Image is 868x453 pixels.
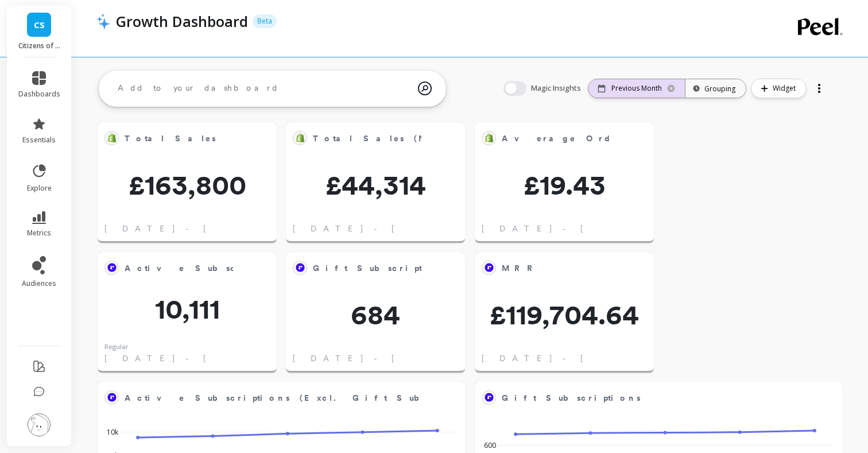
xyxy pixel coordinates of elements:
span: Gift Subscriptions [502,392,641,404]
button: Widget [751,79,807,98]
span: Gift Subscriptions [313,260,421,276]
img: header icon [96,13,110,29]
span: £19.43 [475,171,654,199]
span: essentials [22,135,56,145]
span: [DATE] - [DATE] [482,223,652,234]
span: Total Sales (Non-club) [313,133,491,145]
span: Active Subscriptions (Excl. Gift Subscriptions) [125,392,495,404]
span: CS [34,18,45,32]
span: MRR [502,260,610,276]
span: Active Subscriptions (Excl. Gift Subscriptions) [125,390,422,406]
p: Citizens of Soil [18,41,60,51]
span: [DATE] - [DATE] [104,353,275,364]
span: dashboards [18,90,60,99]
div: Regular [104,342,129,352]
img: profile picture [28,413,51,436]
p: Growth Dashboard [116,11,248,31]
span: Total Sales [125,130,233,146]
span: £44,314 [286,171,465,199]
span: 10,111 [98,295,277,323]
img: magic search icon [418,73,432,104]
p: Previous Month [611,84,662,93]
span: Magic Insights [531,83,583,94]
div: Grouping [696,83,735,94]
span: explore [27,184,52,193]
span: £163,800 [98,171,277,199]
span: metrics [27,229,51,238]
span: audiences [22,279,56,288]
span: £119,704.64 [475,301,654,328]
span: [DATE] - [DATE] [293,223,463,234]
span: MRR [502,262,540,274]
span: 684 [286,301,465,328]
span: Average Order Value [502,130,610,146]
p: Beta [253,14,277,28]
span: [DATE] - [DATE] [104,223,275,234]
span: Average Order Value [502,133,675,145]
span: [DATE] - [DATE] [482,353,652,364]
span: Active Subscriptions (Excl. Gift Subscriptions) [125,260,233,276]
span: [DATE] - [DATE] [293,353,463,364]
span: Gift Subscriptions [313,262,452,274]
span: Total Sales (Non-club) [313,130,421,146]
span: Active Subscriptions (Excl. Gift Subscriptions) [125,262,495,274]
span: Widget [773,83,799,94]
span: Gift Subscriptions [502,390,799,406]
span: Total Sales [125,133,216,145]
